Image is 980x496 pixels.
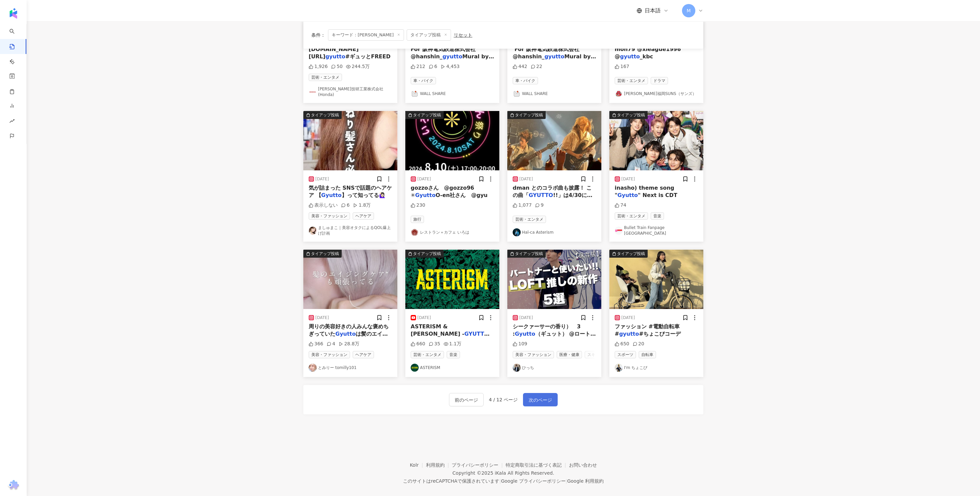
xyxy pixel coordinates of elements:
a: プライバシーポリシー [452,462,506,468]
span: 4 / 12 ページ [489,397,518,402]
a: KOL AvatarWALL SHARE [513,90,596,98]
mark: Gyutto [415,192,435,198]
div: タイアップ投稿 [617,112,645,118]
span: 芸術・エンタメ [309,74,342,81]
div: 244.5万 [346,63,370,70]
div: 650 [615,341,629,347]
span: ヘアケア [353,351,374,358]
a: 利用規約 [426,462,452,468]
div: 20 [633,341,644,347]
div: [DATE] [417,176,431,182]
div: 167 [615,63,629,70]
span: 美容・ファッション [309,351,350,358]
a: KOL Avatarひっち [513,364,596,372]
span: スポーツ [615,351,636,358]
div: 1.1万 [444,341,461,347]
span: | [499,478,501,484]
span: 美容・ファッション [309,212,350,220]
a: KOL AvatarASTERISM [411,364,494,372]
a: お問い合わせ [569,462,597,468]
div: 212 [411,63,425,70]
span: 前のページ [455,396,478,404]
mark: gyutto [619,331,639,337]
div: 4,453 [441,63,460,70]
div: リセット [454,32,472,38]
span: （ギュット） @ロート製薬 [513,331,596,344]
span: ヘアケア [353,212,374,220]
img: KOL Avatar [513,90,521,98]
a: search [9,24,23,96]
mark: gyutto [325,53,345,60]
a: Google 利用規約 [567,478,604,484]
img: KOL Avatar [411,228,419,236]
span: _kbc [640,53,653,60]
img: KOL Avatar [411,90,419,98]
div: タイアップ投稿 [413,112,441,118]
div: [DATE] [621,176,635,182]
div: 442 [513,63,527,70]
div: post-imageタイアップ投稿 [405,111,499,170]
a: KOL Avatar[PERSON_NAME]技研工業株式会社 (Honda) [309,86,392,98]
div: [DATE] [621,315,635,321]
span: 気が詰まった SNSで話題のヘアケア 【 [309,185,392,198]
span: 車・バイク [411,77,436,84]
img: post-image [303,250,397,309]
div: 1.8万 [353,202,371,209]
span: 美容・ファッション [513,351,554,358]
div: 1,077 [513,202,532,209]
img: KOL Avatar [309,88,317,96]
a: KOL AvatarWALL SHARE [411,90,494,98]
div: 230 [411,202,425,209]
div: post-imageタイアップ投稿 [303,250,397,309]
a: KOL Avatarとみりー tomilly101 [309,364,392,372]
span: 芸術・エンタメ [615,77,648,84]
div: Copyright © 2025 All Rights Reserved. [452,470,554,476]
span: 芸術・エンタメ [411,351,444,358]
mark: Gyutto [515,331,535,337]
img: chrome extension [7,480,20,491]
span: | [566,478,567,484]
span: dman とのコラボ曲も披露！ この曲「 [513,185,592,198]
span: 条件 ： [311,32,325,38]
div: タイアップ投稿 [311,112,339,118]
img: post-image [303,111,397,170]
button: 前のページ [449,393,484,406]
a: iKala [495,470,506,476]
mark: Gyutto [335,331,356,337]
div: 28.8万 [339,341,359,347]
mark: Gyutto [617,192,638,198]
div: [DATE] [315,176,329,182]
div: 4 [327,341,335,347]
span: 音楽 [651,212,664,220]
div: 1,926 [309,63,328,70]
div: 74 [615,202,626,209]
span: このサイトはreCAPTCHAで保護されています [403,477,604,485]
a: KOL Avatar[PERSON_NAME]福岡SUNS（サンズ） [615,90,698,98]
div: post-imageタイアップ投稿 [507,111,601,170]
button: 次のページ [523,393,558,406]
div: 表示しない [309,202,338,209]
img: post-image [609,111,703,170]
mark: GYUTTO [464,331,490,337]
span: M [687,7,691,14]
span: 車・バイク [513,77,538,84]
img: post-image [405,111,499,170]
div: post-imageタイアップ投稿 [405,250,499,309]
span: スキンケア [585,351,610,358]
a: KOL AvatarBullet Train Fanpage [GEOGRAPHIC_DATA] [615,225,698,236]
span: 芸術・エンタメ [513,216,546,223]
span: ファッション #電動自転車 # [615,323,680,337]
div: [DATE] [417,315,431,321]
div: post-imageタイアップ投稿 [507,250,601,309]
div: [DATE] [519,315,533,321]
span: ドラマ [651,77,668,84]
a: 特定商取引法に基づく表記 [506,462,569,468]
span: キーワード：[PERSON_NAME] [328,29,404,41]
a: KOL AvatarI'm ちょこび [615,364,698,372]
img: KOL Avatar [309,364,317,372]
div: タイアップ投稿 [413,250,441,257]
img: KOL Avatar [615,364,623,372]
span: タイアップ投稿 [407,29,451,41]
img: KOL Avatar [615,227,623,235]
img: post-image [405,250,499,309]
